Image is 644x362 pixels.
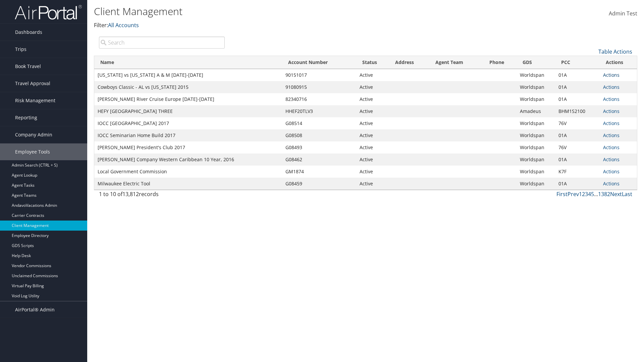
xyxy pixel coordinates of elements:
[555,154,599,166] td: 01A
[356,141,389,154] td: Active
[555,166,599,178] td: K7F
[555,129,599,141] td: 01A
[15,4,82,20] img: airportal-logo.png
[282,166,356,178] td: GM1874
[94,93,282,105] td: [PERSON_NAME] River Cruise Europe [DATE]-[DATE]
[517,178,555,190] td: Worldspan
[356,178,389,190] td: Active
[579,190,582,198] a: 1
[598,48,632,55] a: Table Actions
[94,117,282,129] td: IOCC [GEOGRAPHIC_DATA] 2017
[94,105,282,117] td: HEFY [GEOGRAPHIC_DATA] THREE
[94,69,282,81] td: [US_STATE] vs [US_STATE] A & M [DATE]-[DATE]
[15,92,55,109] span: Risk Management
[555,141,599,154] td: 76V
[282,105,356,117] td: HHEF20TLV3
[517,81,555,93] td: Worldspan
[15,24,42,41] span: Dashboards
[94,154,282,166] td: [PERSON_NAME] Company Western Caribbean 10 Year, 2016
[94,4,456,18] h1: Client Management
[555,178,599,190] td: 01A
[282,129,356,141] td: G08508
[555,81,599,93] td: 01A
[15,126,52,143] span: Company Admin
[356,166,389,178] td: Active
[603,132,620,138] a: Actions
[517,56,555,69] th: GDS
[282,154,356,166] td: G08462
[555,93,599,105] td: 01A
[517,129,555,141] td: Worldspan
[122,190,139,198] span: 13,812
[15,58,41,75] span: Book Travel
[356,105,389,117] td: Active
[603,96,620,102] a: Actions
[603,180,620,187] a: Actions
[356,129,389,141] td: Active
[603,84,620,90] a: Actions
[356,56,389,69] th: Status: activate to sort column ascending
[517,117,555,129] td: Worldspan
[555,69,599,81] td: 01A
[555,117,599,129] td: 76V
[356,69,389,81] td: Active
[282,69,356,81] td: 90151017
[99,190,225,201] div: 1 to 10 of records
[594,190,598,198] span: …
[94,56,282,69] th: Name: activate to sort column descending
[622,190,632,198] a: Last
[108,21,139,29] a: All Accounts
[15,75,50,92] span: Travel Approval
[356,81,389,93] td: Active
[15,109,37,126] span: Reporting
[591,190,594,198] a: 5
[610,190,622,198] a: Next
[603,108,620,114] a: Actions
[282,81,356,93] td: 91080915
[603,144,620,150] a: Actions
[582,190,585,198] a: 2
[483,56,517,69] th: Phone
[356,93,389,105] td: Active
[356,154,389,166] td: Active
[588,190,591,198] a: 4
[94,141,282,154] td: [PERSON_NAME] President's Club 2017
[568,190,579,198] a: Prev
[517,154,555,166] td: Worldspan
[429,56,483,69] th: Agent Team
[517,93,555,105] td: Worldspan
[609,3,637,24] a: Admin Test
[555,105,599,117] td: BHM1S2100
[517,141,555,154] td: Worldspan
[603,120,620,126] a: Actions
[94,21,456,30] p: Filter:
[15,301,55,318] span: AirPortal® Admin
[282,93,356,105] td: 82340716
[517,166,555,178] td: Worldspan
[282,141,356,154] td: G08493
[282,117,356,129] td: G08514
[282,178,356,190] td: G08459
[94,81,282,93] td: Cowboys Classic - AL vs [US_STATE] 2015
[99,37,225,49] input: Search
[15,41,26,58] span: Trips
[603,156,620,163] a: Actions
[94,129,282,141] td: IOCC Seminarian Home Build 2017
[15,143,50,160] span: Employee Tools
[609,10,637,17] span: Admin Test
[94,178,282,190] td: Milwaukee Electric Tool
[517,105,555,117] td: Amadeus
[94,166,282,178] td: Local Government Commission
[598,190,610,198] a: 1382
[603,168,620,175] a: Actions
[556,190,568,198] a: First
[517,69,555,81] td: Worldspan
[389,56,429,69] th: Address
[282,56,356,69] th: Account Number: activate to sort column ascending
[600,56,637,69] th: Actions
[585,190,588,198] a: 3
[603,72,620,78] a: Actions
[356,117,389,129] td: Active
[555,56,599,69] th: PCC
